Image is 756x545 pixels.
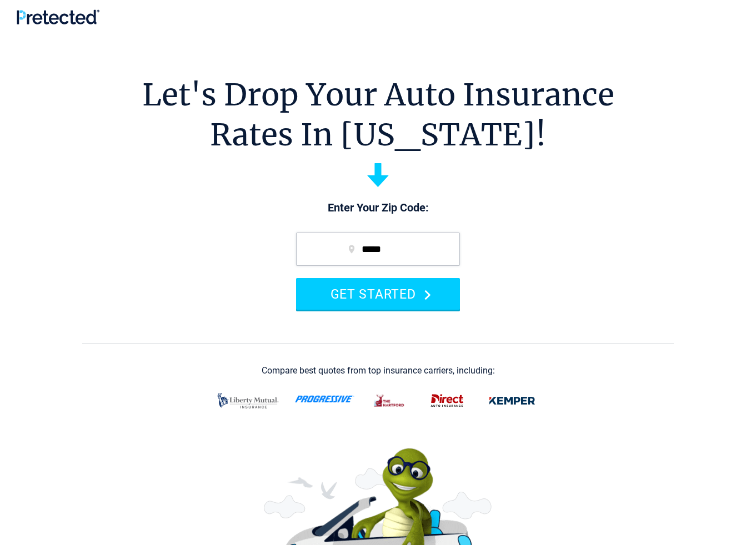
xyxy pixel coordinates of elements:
img: progressive [295,395,354,403]
p: Enter Your Zip Code: [285,200,471,216]
input: zip code [296,233,460,266]
img: thehartford [368,389,412,412]
img: kemper [483,389,542,412]
div: Compare best quotes from top insurance carriers, including: [262,366,495,376]
img: direct [425,389,469,412]
button: GET STARTED [296,278,460,310]
img: Pretected Logo [17,9,99,24]
img: liberty [214,387,282,414]
h1: Let's Drop Your Auto Insurance Rates In [US_STATE]! [142,75,614,155]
